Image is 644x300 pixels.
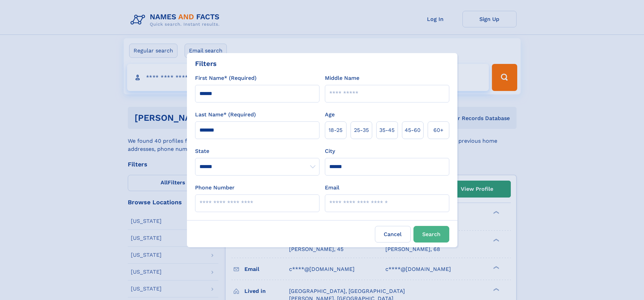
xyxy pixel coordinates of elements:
label: City [325,147,335,155]
label: Cancel [375,226,411,243]
label: State [195,147,319,155]
label: Last Name* (Required) [195,111,256,119]
span: 35‑45 [379,126,395,134]
div: Filters [195,59,217,69]
label: Age [325,111,335,119]
label: Middle Name [325,74,359,82]
button: Search [413,226,449,243]
span: 45‑60 [405,126,421,134]
label: Phone Number [195,184,235,192]
span: 25‑35 [354,126,369,134]
span: 18‑25 [329,126,342,134]
label: Email [325,184,339,192]
label: First Name* (Required) [195,74,257,82]
span: 60+ [433,126,444,134]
